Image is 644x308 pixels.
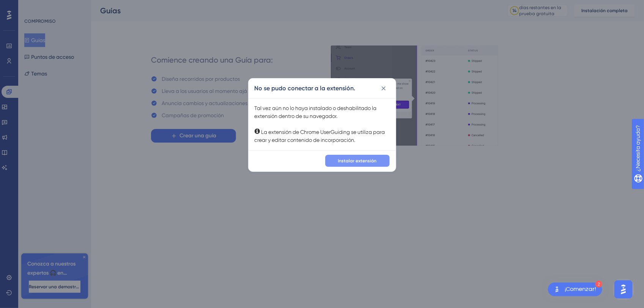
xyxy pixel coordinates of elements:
[553,285,562,294] img: texto-alternativo-de-imagen-lanzador
[255,84,356,93] h2: No se pudo conectar a la extensión.
[612,278,635,301] iframe: UserGuiding AI Assistant Launcher
[565,285,596,294] div: ¡Comenzar!
[18,2,64,11] span: ¿Necesita ayuda?
[548,283,602,296] div: Abra ¡Comenzar! Lista de verificación, módulos restantes: 2
[595,281,602,288] div: 2
[338,158,377,164] span: Instalar extensión
[255,104,390,144] div: Tal vez aún no lo haya instalado o deshabilitado la extensión dentro de su navegador. La extensió...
